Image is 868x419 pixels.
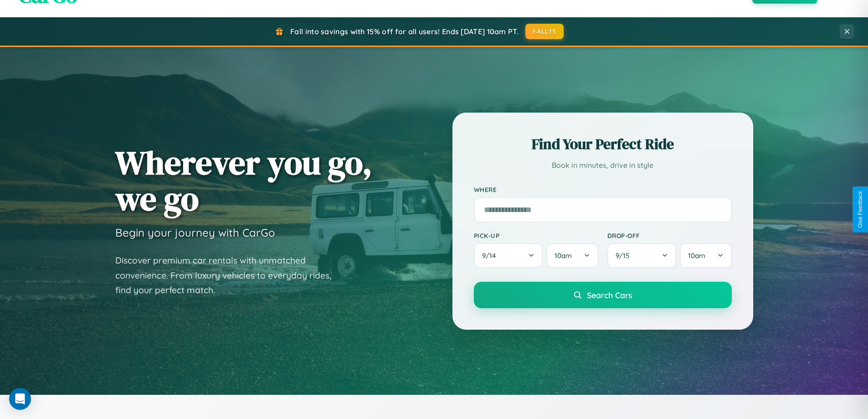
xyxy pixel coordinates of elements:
span: 9 / 15 [616,251,634,260]
button: 9/15 [607,243,677,268]
span: 9 / 14 [482,251,500,260]
span: 10am [555,251,572,260]
button: Search Cars [474,282,732,308]
button: FALL15 [525,24,564,39]
button: 10am [680,243,731,268]
span: 10am [688,251,705,260]
h2: Find Your Perfect Ride [474,134,732,154]
span: Search Cars [587,290,632,300]
label: Where [474,186,732,193]
button: 9/14 [474,243,543,268]
button: 10am [546,243,598,268]
div: Open Intercom Messenger [9,388,31,410]
p: Discover premium car rentals with unmatched convenience. From luxury vehicles to everyday rides, ... [115,253,343,298]
h3: Begin your journey with CarGo [115,226,275,239]
p: Book in minutes, drive in style [474,159,732,172]
div: Give Feedback [857,191,863,228]
h1: Wherever you go, we go [115,145,372,217]
label: Pick-up [474,232,598,239]
span: Fall into savings with 15% off for all users! Ends [DATE] 10am PT. [290,27,519,36]
label: Drop-off [607,232,732,239]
